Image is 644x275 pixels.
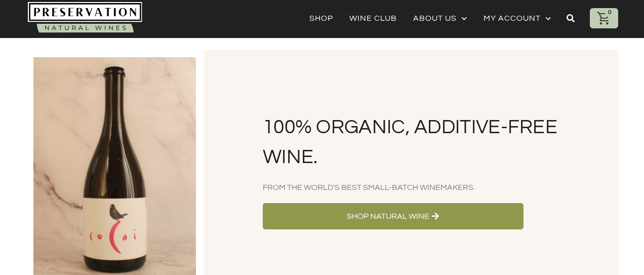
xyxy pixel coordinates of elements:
h2: From the World's Best Small-Batch Winemakers. [263,182,559,193]
img: Natural-organic-biodynamic-wine [28,2,142,35]
span: Shop Natural Wine [347,211,429,222]
h1: 100% Organic, Additive-Free Wine. [263,112,559,172]
div: 0 [605,8,614,17]
a: Wine Club [349,11,397,25]
a: Shop [309,11,333,25]
a: Shop Natural Wine [263,203,524,229]
a: About Us [413,11,467,25]
a: My account [484,11,551,25]
nav: Menu [309,11,551,25]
